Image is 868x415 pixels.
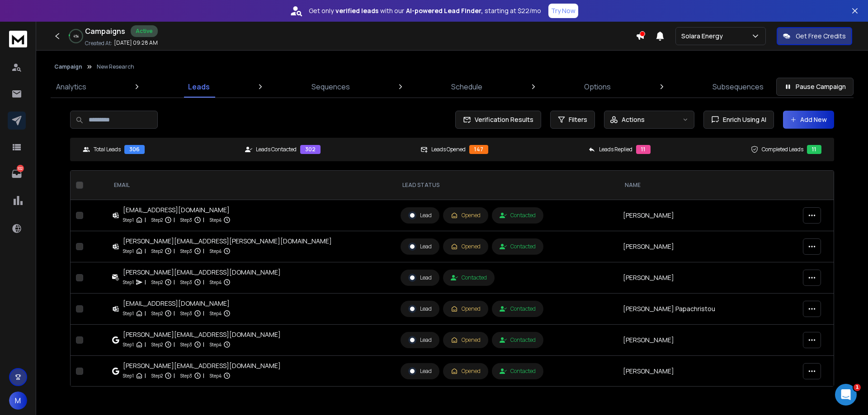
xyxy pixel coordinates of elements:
[174,215,175,224] p: |
[123,237,332,246] div: [PERSON_NAME][EMAIL_ADDRESS][PERSON_NAME][DOMAIN_NAME]
[712,81,764,92] p: Subsequences
[548,4,578,18] button: Try Now
[471,115,533,124] span: Verification Results
[54,63,82,70] button: Campaign
[145,309,146,318] p: |
[550,111,595,129] button: Filters
[599,146,632,153] p: Leads Replied
[451,305,481,312] div: Opened
[145,247,146,256] p: |
[85,26,125,37] h1: Campaigns
[151,340,163,349] p: Step 2
[107,171,395,200] th: EMAIL
[681,32,726,41] p: Solara Energy
[174,247,175,256] p: |
[703,111,774,129] button: Enrich Using AI
[174,371,175,380] p: |
[783,111,834,129] button: Add New
[123,330,281,339] div: [PERSON_NAME][EMAIL_ADDRESS][DOMAIN_NAME]
[622,115,645,124] p: Actions
[123,215,134,224] p: Step 1
[579,76,616,98] a: Options
[335,6,378,15] strong: verified leads
[618,171,797,200] th: NAME
[180,371,192,380] p: Step 3
[9,392,27,410] button: M
[123,268,281,277] div: [PERSON_NAME][EMAIL_ADDRESS][DOMAIN_NAME]
[796,32,846,41] p: Get Free Credits
[431,146,466,153] p: Leads Opened
[203,309,204,318] p: |
[210,215,222,224] p: Step 4
[618,231,797,262] td: [PERSON_NAME]
[408,305,432,313] div: Lead
[203,247,204,256] p: |
[123,278,134,287] p: Step 1
[500,212,536,219] div: Contacted
[451,243,481,250] div: Opened
[408,242,432,251] div: Lead
[762,146,803,153] p: Completed Leads
[145,278,146,287] p: |
[73,33,79,39] p: 4 %
[123,361,281,370] div: [PERSON_NAME][EMAIL_ADDRESS][DOMAIN_NAME]
[123,299,231,308] div: [EMAIL_ADDRESS][DOMAIN_NAME]
[451,81,482,92] p: Schedule
[636,145,651,154] div: 11
[551,6,576,15] p: Try Now
[114,39,158,47] p: [DATE] 09:28 AM
[408,274,432,282] div: Lead
[131,25,158,37] div: Active
[145,371,146,380] p: |
[618,200,797,231] td: [PERSON_NAME]
[500,243,536,250] div: Contacted
[210,340,222,349] p: Step 4
[300,145,321,154] div: 302
[306,76,355,98] a: Sequences
[145,340,146,349] p: |
[123,247,134,256] p: Step 1
[618,294,797,325] td: [PERSON_NAME]​​​​ Papachristou
[500,336,536,344] div: Contacted
[151,247,163,256] p: Step 2
[618,262,797,294] td: [PERSON_NAME]
[210,247,222,256] p: Step 4
[180,278,192,287] p: Step 3
[500,305,536,312] div: Contacted
[145,215,146,224] p: |
[180,215,192,224] p: Step 3
[123,205,231,214] div: [EMAIL_ADDRESS][DOMAIN_NAME]
[180,309,192,318] p: Step 3
[395,171,618,200] th: LEAD STATUS
[309,6,541,15] p: Get only with our starting at $22/mo
[17,165,24,172] p: 102
[408,211,432,219] div: Lead
[174,309,175,318] p: |
[455,111,541,129] button: Verification Results
[9,31,27,47] img: logo
[188,81,210,92] p: Leads
[203,340,204,349] p: |
[203,371,204,380] p: |
[203,215,204,224] p: |
[408,367,432,375] div: Lead
[151,278,163,287] p: Step 2
[174,278,175,287] p: |
[123,309,134,318] p: Step 1
[56,81,86,92] p: Analytics
[451,368,481,375] div: Opened
[835,384,857,406] iframe: Intercom live chat
[203,278,204,287] p: |
[85,40,112,47] p: Created At:
[618,356,797,387] td: [PERSON_NAME]
[151,371,163,380] p: Step 2
[451,336,481,344] div: Opened
[311,81,350,92] p: Sequences
[406,6,483,15] strong: AI-powered Lead Finder,
[777,27,852,45] button: Get Free Credits
[51,76,92,98] a: Analytics
[210,371,222,380] p: Step 4
[174,340,175,349] p: |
